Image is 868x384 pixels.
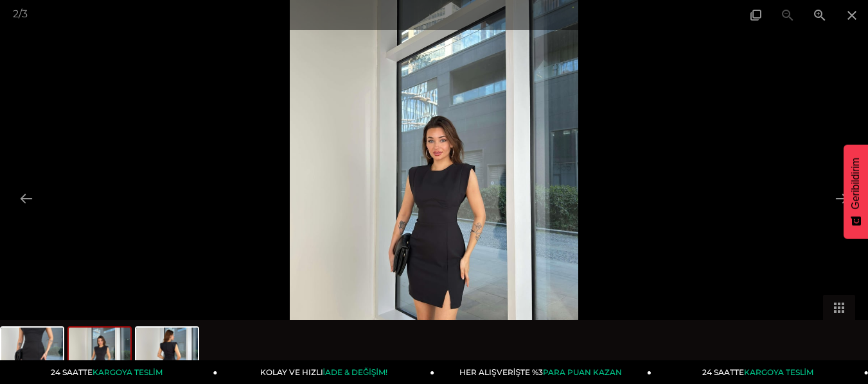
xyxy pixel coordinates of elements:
[136,328,198,376] img: nava-elbise-24y378-837126.jpg
[1,328,63,376] img: nava-elbise-24y378-ffe0-e.jpg
[218,360,435,384] a: KOLAY VE HIZLIİADE & DEĞİŞİM!
[13,8,19,20] span: 2
[850,158,862,210] span: Geribildirim
[1,360,218,384] a: 24 SAATTEKARGOYA TESLİM
[823,295,855,320] button: Toggle thumbnails
[69,328,130,376] img: nava-elbise-24y378-0016fe.jpg
[434,360,651,384] a: HER ALIŞVERİŞTE %3PARA PUAN KAZAN
[543,367,622,377] span: PARA PUAN KAZAN
[323,367,387,377] span: İADE & DEĞİŞİM!
[22,8,28,20] span: 3
[844,145,868,239] button: Geribildirim - Show survey
[744,367,813,377] span: KARGOYA TESLİM
[93,367,162,377] span: KARGOYA TESLİM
